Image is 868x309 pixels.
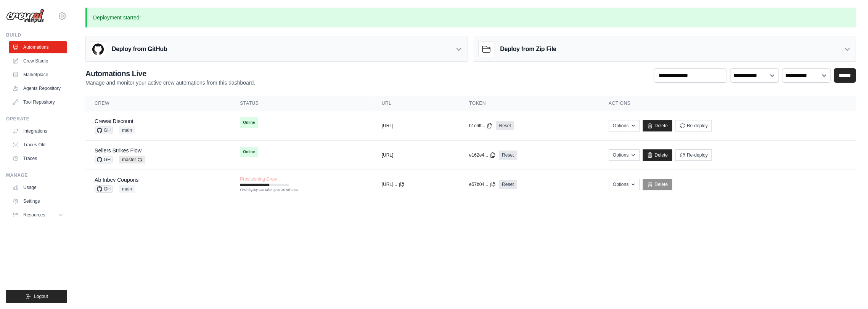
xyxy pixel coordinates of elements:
[119,126,135,134] span: main
[9,195,67,207] a: Settings
[6,172,67,178] div: Manage
[9,96,67,108] a: Tool Repository
[6,9,44,23] img: Logo
[240,147,258,157] span: Online
[675,120,712,131] button: Re-deploy
[6,32,67,38] div: Build
[499,180,517,189] a: Reset
[600,96,856,111] th: Actions
[85,68,255,79] h2: Automations Live
[496,121,514,130] a: Reset
[469,152,496,158] button: e162e4...
[9,69,67,81] a: Marketplace
[372,96,460,111] th: URL
[9,152,67,165] a: Traces
[499,150,517,160] a: Reset
[95,147,141,154] a: Sellers Strikes Flow
[9,181,67,194] a: Usage
[95,118,133,124] a: Crewai Discount
[9,41,67,53] a: Automations
[609,120,640,131] button: Options
[609,149,640,161] button: Options
[112,45,167,54] h3: Deploy from GitHub
[675,149,712,161] button: Re-deploy
[240,117,258,128] span: Online
[95,156,113,163] span: GH
[643,120,672,131] a: Delete
[9,139,67,151] a: Traces Old
[85,96,231,111] th: Crew
[231,96,372,111] th: Status
[500,45,556,54] h3: Deploy from Zip File
[460,96,600,111] th: Token
[609,179,640,190] button: Options
[9,55,67,67] a: Crew Studio
[119,156,145,163] span: master
[119,185,135,193] span: main
[469,181,496,187] button: e57b04...
[23,212,45,218] span: Resources
[643,149,672,161] a: Delete
[240,187,289,193] div: First deploy can take up to 10 minutes
[9,125,67,137] a: Integrations
[643,179,672,190] a: Delete
[34,293,48,299] span: Logout
[95,126,113,134] span: GH
[469,123,493,129] button: b1c6ff...
[9,209,67,221] button: Resources
[6,290,67,303] button: Logout
[95,177,138,183] a: Ab Inbev Coupons
[9,82,67,94] a: Agents Repository
[85,79,255,86] p: Manage and monitor your active crew automations from this dashboard.
[240,176,277,182] span: Provisioning Crew
[95,185,113,193] span: GH
[6,116,67,122] div: Operate
[90,42,106,57] img: GitHub Logo
[85,8,856,27] p: Deployment started!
